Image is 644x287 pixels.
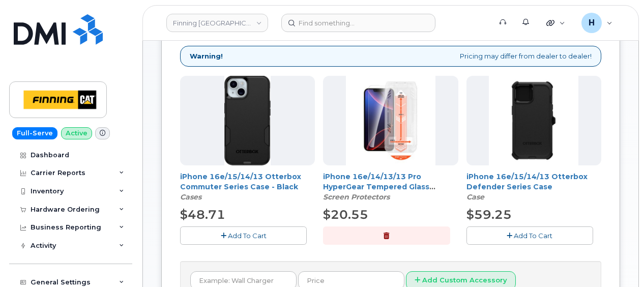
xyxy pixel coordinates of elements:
[514,232,552,240] span: Add To Cart
[180,226,307,244] button: Add To Cart
[190,51,223,61] strong: Warning!
[228,232,267,240] span: Add To Cart
[166,14,268,32] a: Finning Canada
[180,172,301,191] a: iPhone 16e/15/14/13 Otterbox Commuter Series Case - Black
[466,207,512,222] span: $59.25
[489,76,578,165] img: 13-15_Defender_Case.jpg
[466,226,593,244] button: Add To Cart
[466,192,484,202] em: Case
[323,172,446,212] a: iPhone 16e/14/13/13 Pro HyperGear Tempered Glass Screen Protector w/Installation Applicator Tray
[180,171,315,202] div: iPhone 16e/15/14/13 Otterbox Commuter Series Case - Black
[466,171,601,202] div: iPhone 16e/15/14/13 Otterbox Defender Series Case
[323,207,368,222] span: $20.55
[180,207,225,222] span: $48.71
[346,76,435,165] img: 67aa42d722127034222919.jpg
[466,172,588,191] a: iPhone 16e/15/14/13 Otterbox Defender Series Case
[180,192,201,202] em: Cases
[180,46,601,67] div: Pricing may differ from dealer to dealer!
[323,192,390,202] em: Screen Protectors
[589,17,595,29] span: H
[574,13,620,33] div: hakaur@dminc.com
[281,14,435,32] input: Find something...
[224,76,271,165] img: 16eCommuter1.PNG
[323,171,458,202] div: iPhone 16e/14/13/13 Pro HyperGear Tempered Glass Screen Protector w/Installation Applicator Tray
[539,13,572,33] div: Quicklinks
